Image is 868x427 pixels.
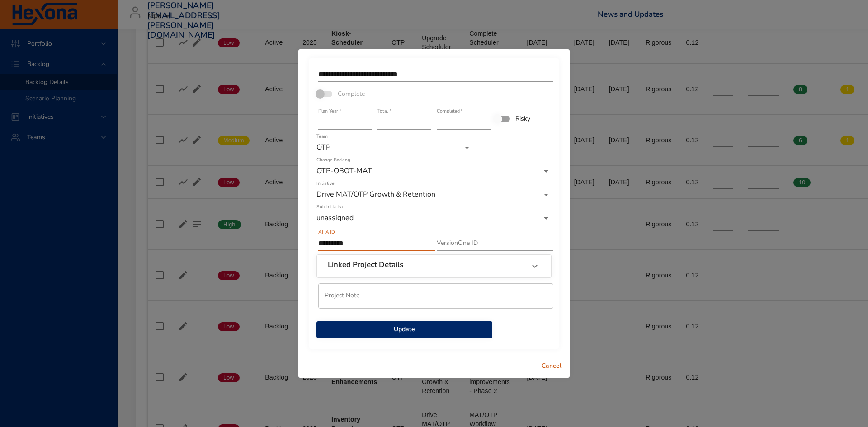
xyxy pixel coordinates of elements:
[316,211,552,225] div: unassigned
[324,324,485,335] span: Update
[318,230,335,235] label: AHA ID
[318,108,341,113] label: Plan Year
[316,204,344,209] label: Sub Initiative
[541,361,562,372] span: Cancel
[316,134,328,139] label: Team
[316,164,552,178] div: OTP-OBOT-MAT
[316,188,552,202] div: Drive MAT/OTP Growth & Retention
[316,141,472,155] div: OTP
[317,255,551,277] div: Linked Project Details
[316,181,334,186] label: Initiative
[338,89,365,99] span: Complete
[515,114,530,123] span: Risky
[328,260,403,269] h6: Linked Project Details
[437,108,463,113] label: Completed
[316,157,350,162] label: Change Backlog
[537,358,566,375] button: Cancel
[316,321,492,338] button: Update
[377,108,391,113] label: Total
